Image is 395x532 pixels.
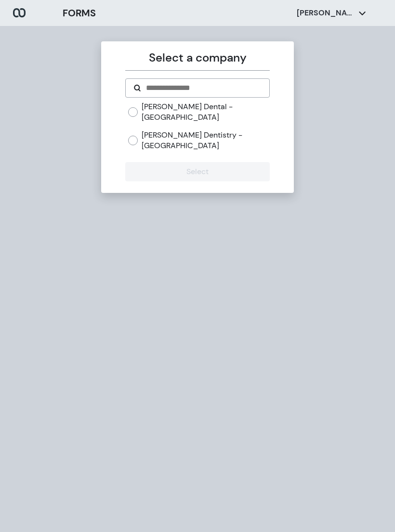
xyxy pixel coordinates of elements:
[63,6,96,20] h3: FORMS
[297,8,355,18] p: [PERSON_NAME]
[125,49,269,66] p: Select a company
[125,162,269,181] button: Select
[145,82,261,94] input: Search
[142,130,269,151] label: [PERSON_NAME] Dentistry - [GEOGRAPHIC_DATA]
[142,101,269,122] label: [PERSON_NAME] Dental - [GEOGRAPHIC_DATA]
